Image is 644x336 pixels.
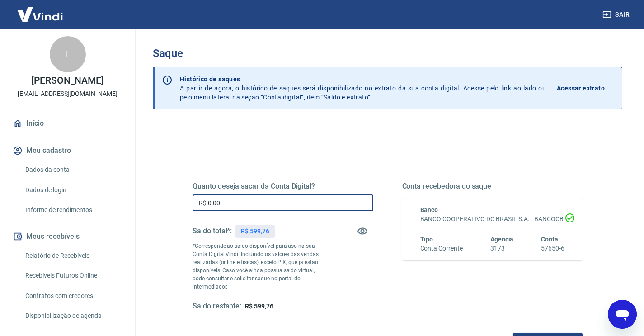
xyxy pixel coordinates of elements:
[541,236,558,243] span: Conta
[245,303,273,310] span: R$ 599,76
[241,227,269,236] p: R$ 599,76
[180,75,546,102] p: A partir de agora, o histórico de saques será disponibilizado no extrato da sua conta digital. Ac...
[31,76,103,85] p: [PERSON_NAME]
[541,244,564,253] h6: 57650-6
[22,201,124,219] a: Informe de rendimentos
[490,236,514,243] span: Agência
[193,242,328,291] p: *Corresponde ao saldo disponível para uso na sua Conta Digital Vindi. Incluindo os valores das ve...
[557,84,605,93] p: Acessar extrato
[420,236,433,243] span: Tipo
[193,227,232,236] h5: Saldo total*:
[193,302,241,311] h5: Saldo restante:
[22,161,124,179] a: Dados da conta
[22,307,124,325] a: Disponibilização de agenda
[557,75,615,102] a: Acessar extrato
[608,300,637,329] iframe: Botão para abrir a janela de mensagens
[490,244,514,253] h6: 3173
[11,0,70,28] img: Vindi
[420,214,565,224] h6: BANCO COOPERATIVO DO BRASIL S.A. - BANCOOB
[50,36,86,72] div: L
[18,89,118,99] p: [EMAIL_ADDRESS][DOMAIN_NAME]
[193,182,373,191] h5: Quanto deseja sacar da Conta Digital?
[11,114,124,133] a: Início
[402,182,583,191] h5: Conta recebedora do saque
[420,244,463,253] h6: Conta Corrente
[420,206,438,213] span: Banco
[11,227,124,246] button: Meus recebíveis
[601,6,633,23] button: Sair
[180,75,546,84] p: Histórico de saques
[22,181,124,199] a: Dados de login
[22,287,124,305] a: Contratos com credores
[153,47,622,60] h3: Saque
[22,266,124,285] a: Recebíveis Futuros Online
[11,141,124,161] button: Meu cadastro
[22,246,124,265] a: Relatório de Recebíveis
